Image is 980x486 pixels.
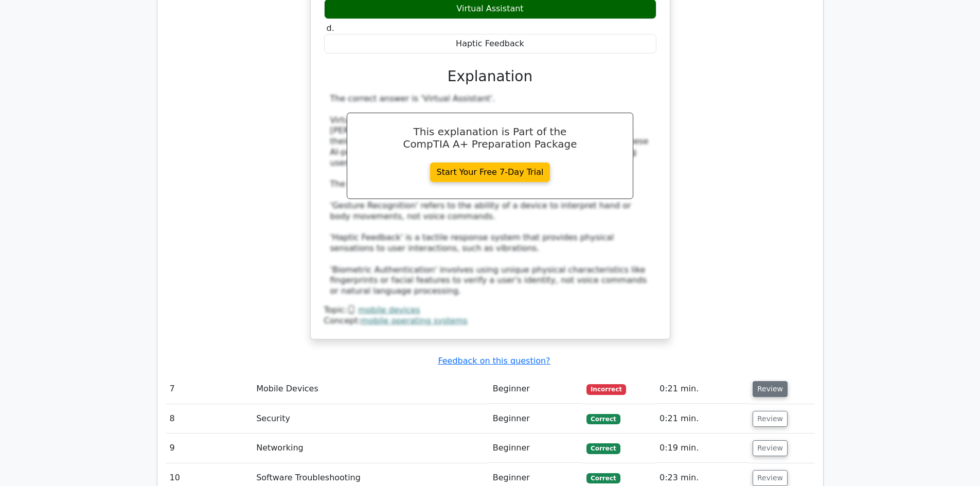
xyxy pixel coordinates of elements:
[753,470,788,486] button: Review
[438,356,550,366] a: Feedback on this question?
[361,316,468,326] a: mobile operating systems
[252,404,489,434] td: Security
[655,434,749,463] td: 0:19 min.
[586,414,620,424] span: Correct
[489,434,582,463] td: Beginner
[586,384,626,394] span: Incorrect
[489,374,582,404] td: Beginner
[430,163,550,182] a: Start Your Free 7-Day Trial
[753,381,788,397] button: Review
[753,440,788,456] button: Review
[586,473,620,483] span: Correct
[330,68,650,85] h3: Explanation
[489,404,582,434] td: Beginner
[330,94,650,297] div: The correct answer is 'Virtual Assistant'. Virtual assistants, such as Apple's Siri, Google Assis...
[252,374,489,404] td: Mobile Devices
[655,374,749,404] td: 0:21 min.
[252,434,489,463] td: Networking
[324,34,656,54] div: Haptic Feedback
[166,374,253,404] td: 7
[166,404,253,434] td: 8
[324,305,656,316] div: Topic:
[753,411,788,427] button: Review
[324,316,656,327] div: Concept:
[358,305,420,315] a: mobile devices
[327,23,334,33] span: d.
[166,434,253,463] td: 9
[655,404,749,434] td: 0:21 min.
[586,443,620,454] span: Correct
